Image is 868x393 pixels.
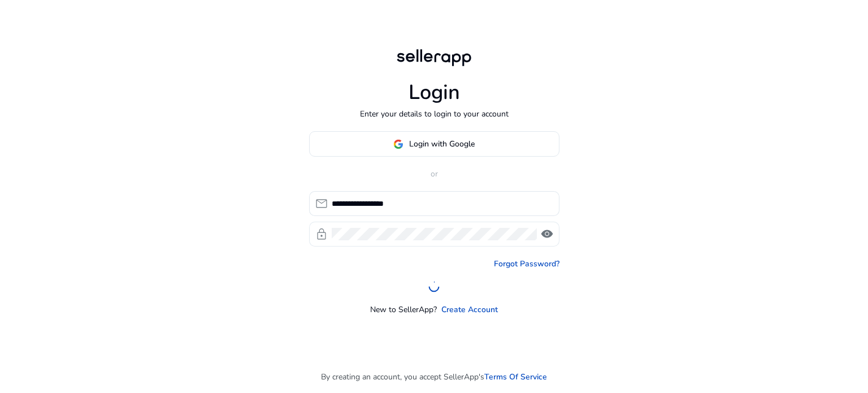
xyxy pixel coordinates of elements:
[494,258,559,270] a: Forgot Password?
[540,227,554,241] span: visibility
[360,108,509,120] p: Enter your details to login to your account
[484,371,547,383] a: Terms Of Service
[441,304,498,316] a: Create Account
[409,138,475,150] span: Login with Google
[370,304,437,316] p: New to SellerApp?
[409,80,460,105] h1: Login
[393,139,403,149] img: google-logo.svg
[315,227,328,241] span: lock
[309,131,559,157] button: Login with Google
[309,168,559,180] p: or
[315,197,328,210] span: mail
